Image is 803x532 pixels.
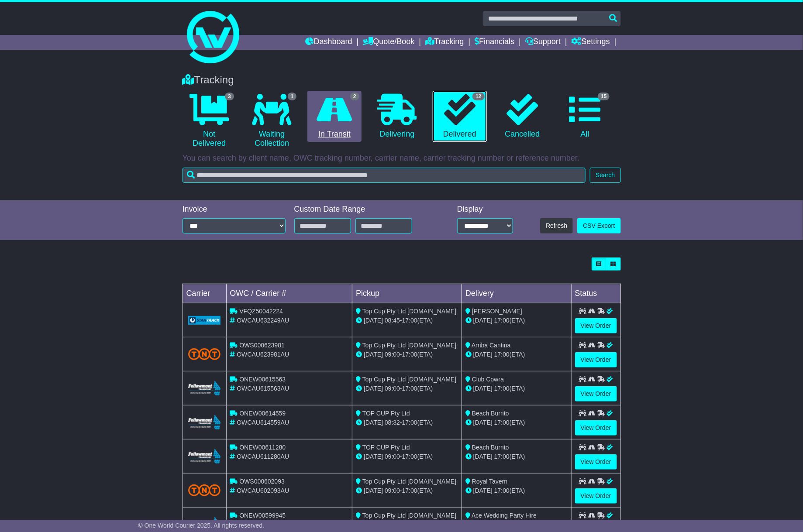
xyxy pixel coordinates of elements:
span: 3 [225,93,234,100]
span: 15 [598,93,610,100]
img: Followmont_Transport.png [188,381,221,395]
div: (ETA) [465,384,568,393]
div: Display [457,205,514,214]
td: Pickup [352,284,462,303]
div: - (ETA) [356,486,458,495]
div: - (ETA) [356,452,458,461]
div: Custom Date Range [294,205,434,214]
span: OWCAU611280AU [237,453,289,460]
a: View Order [575,454,617,470]
span: 17:00 [494,419,510,426]
a: CSV Export [577,218,620,233]
span: 08:45 [385,317,400,324]
div: Invoice [183,205,286,214]
a: 15 All [558,91,612,142]
div: Tracking [178,74,625,86]
span: [DATE] [473,453,493,460]
span: OWCAU602093AU [237,487,289,494]
span: [DATE] [473,351,493,358]
div: - (ETA) [356,316,458,325]
span: Beach Burrito [472,444,509,451]
span: [DATE] [473,385,493,392]
div: - (ETA) [356,384,458,393]
span: OWCAU632249AU [237,317,289,324]
span: [DATE] [364,317,383,324]
span: Top Cup Pty Ltd [DOMAIN_NAME] [362,512,457,519]
span: 17:00 [402,419,417,426]
span: 09:00 [385,487,400,494]
span: [DATE] [364,419,383,426]
span: [DATE] [364,385,383,392]
span: [DATE] [473,487,493,494]
a: Quote/Book [363,35,414,50]
div: (ETA) [465,418,568,427]
span: 17:00 [494,317,510,324]
span: 17:00 [402,453,417,460]
span: 17:00 [494,487,510,494]
span: 08:32 [385,419,400,426]
span: [DATE] [473,419,493,426]
span: Top Cup Pty Ltd [DOMAIN_NAME] [362,308,457,315]
a: 2 In Transit [307,91,361,142]
span: Top Cup Pty Ltd [DOMAIN_NAME] [362,342,457,349]
td: Status [571,284,620,303]
span: [DATE] [364,487,383,494]
span: 17:00 [494,351,510,358]
span: OWCAU623981AU [237,351,289,358]
img: Followmont_Transport.png [188,517,221,532]
a: 3 Not Delivered [183,91,236,151]
span: ONEW00615563 [239,376,286,383]
img: TNT_Domestic.png [188,348,221,360]
a: Delivering [370,91,424,142]
button: Refresh [540,218,573,233]
span: TOP CUP Pty Ltd [362,444,410,451]
span: TOP CUP Pty Ltd [362,410,410,417]
a: Dashboard [306,35,352,50]
span: VFQZ50042224 [239,308,283,315]
span: Ace Wedding Party Hire [472,512,537,519]
p: You can search by client name, OWC tracking number, carrier name, carrier tracking number or refe... [183,154,621,163]
span: OWCAU614559AU [237,419,289,426]
a: View Order [575,488,617,504]
a: Cancelled [496,91,549,142]
span: Royal Tavern [472,478,507,485]
span: Arriba Cantina [472,342,511,349]
span: OWCAU615563AU [237,385,289,392]
span: ONEW00599945 [239,512,286,519]
a: 1 Waiting Collection [245,91,299,151]
span: ONEW00614559 [239,410,286,417]
td: OWC / Carrier # [226,284,352,303]
span: [DATE] [473,317,493,324]
div: (ETA) [465,486,568,495]
img: Followmont_Transport.png [188,449,221,463]
span: 09:00 [385,453,400,460]
img: GetCarrierServiceLogo [188,316,221,325]
span: 17:00 [402,351,417,358]
a: Tracking [425,35,464,50]
span: [DATE] [364,351,383,358]
span: 2 [350,93,359,100]
span: OWS000602093 [239,478,285,485]
a: View Order [575,386,617,402]
span: 17:00 [494,385,510,392]
a: Settings [572,35,610,50]
span: ONEW00611280 [239,444,286,451]
span: Club Cowra [472,376,504,383]
span: Top Cup Pty Ltd [DOMAIN_NAME] [362,478,457,485]
div: - (ETA) [356,350,458,359]
span: OWS000623981 [239,342,285,349]
button: Search [590,168,620,183]
span: 1 [288,93,297,100]
div: (ETA) [465,350,568,359]
a: Support [525,35,561,50]
a: View Order [575,352,617,367]
span: Beach Burrito [472,410,509,417]
span: 12 [472,93,484,100]
img: TNT_Domestic.png [188,484,221,496]
img: Followmont_Transport.png [188,415,221,429]
a: View Order [575,318,617,333]
span: 17:00 [402,487,417,494]
a: View Order [575,420,617,436]
span: 17:00 [402,317,417,324]
div: - (ETA) [356,418,458,427]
